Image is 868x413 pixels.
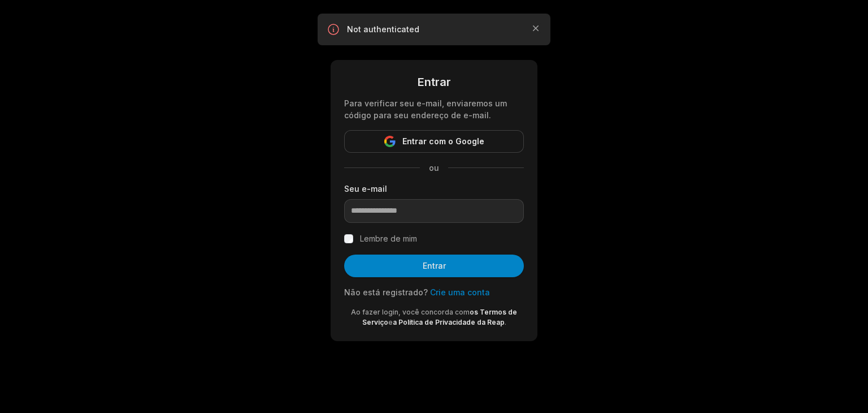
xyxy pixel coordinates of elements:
[360,234,417,243] font: Lembre de mim
[429,163,439,173] font: ou
[344,287,428,297] font: Não está registrado?
[430,287,490,297] a: Crie uma conta
[351,308,470,316] font: Ao fazer login, você concorda com
[402,136,484,146] font: Entrar com o Google
[344,184,387,193] font: Seu e-mail
[347,24,521,35] p: Not authenticated
[418,75,451,89] font: Entrar
[423,261,446,270] font: Entrar
[344,98,507,120] font: Para verificar seu e-mail, enviaremos um código para seu endereço de e-mail.
[388,318,393,326] font: e
[344,130,524,153] button: Entrar com o Google
[344,255,524,277] button: Entrar
[393,318,505,326] a: a Política de Privacidade da Reap
[505,318,506,326] font: .
[362,308,518,326] a: os Termos de Serviço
